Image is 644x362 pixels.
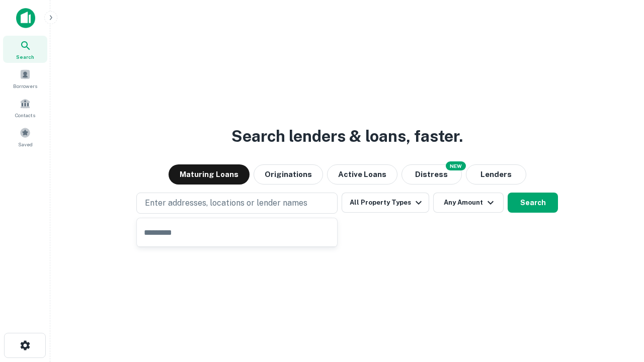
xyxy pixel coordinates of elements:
a: Contacts [3,94,47,121]
img: capitalize-icon.png [16,8,35,28]
span: Borrowers [13,82,37,90]
button: Any Amount [433,193,504,213]
button: Lenders [466,164,526,185]
a: Borrowers [3,65,47,92]
a: Saved [3,123,47,150]
div: NEW [446,161,466,170]
button: All Property Types [342,193,429,213]
span: Search [16,53,34,61]
button: Search [508,193,558,213]
iframe: Chat Widget [594,282,644,330]
span: Contacts [15,111,35,119]
a: Search [3,36,47,63]
button: Search distressed loans with lien and other non-mortgage details. [401,164,462,185]
span: Saved [18,140,33,148]
button: Originations [254,164,323,185]
button: Active Loans [327,164,397,185]
button: Enter addresses, locations or lender names [136,193,338,214]
p: Enter addresses, locations or lender names [145,197,307,209]
h3: Search lenders & loans, faster. [231,124,463,148]
button: Maturing Loans [169,164,250,185]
